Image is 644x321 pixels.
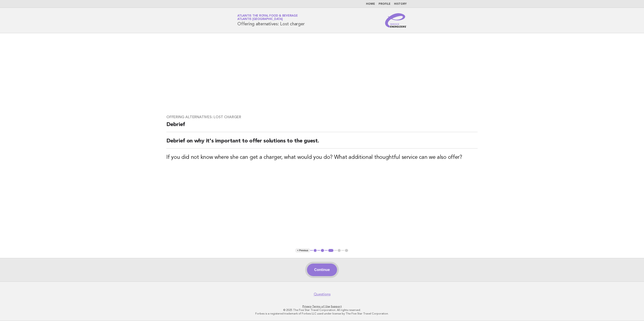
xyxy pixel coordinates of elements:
h1: Offering alternatives: Lost charger [237,15,304,26]
button: 1 [313,248,318,253]
button: 2 [320,248,325,253]
img: Service Energizers [385,13,407,28]
a: Atlantis the Royal Food & BeverageAtlantis [GEOGRAPHIC_DATA] [237,14,298,21]
a: History [394,3,407,5]
a: Privacy [302,305,311,308]
button: < Previous [295,248,310,253]
button: 3 [328,248,334,253]
p: · · [185,305,459,308]
a: Home [366,3,375,5]
span: Atlantis [GEOGRAPHIC_DATA] [237,18,283,21]
a: Questions [314,292,331,297]
h3: Offering alternatives: Lost charger [166,115,478,119]
h2: Debrief on why it's important to offer solutions to the guest. [166,138,478,148]
a: Terms of Use [312,305,330,308]
p: © 2025 The Five Star Travel Corporation. All rights reserved. [185,308,459,312]
a: Support [331,305,342,308]
h2: Debrief [166,121,478,132]
a: Profile [379,3,390,5]
h3: If you did not know where she can get a charger, what would you do? What additional thoughtful se... [166,154,478,161]
p: Forbes is a registered trademark of Forbes LLC used under license by The Five Star Travel Corpora... [185,312,459,315]
button: Continue [307,264,337,276]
